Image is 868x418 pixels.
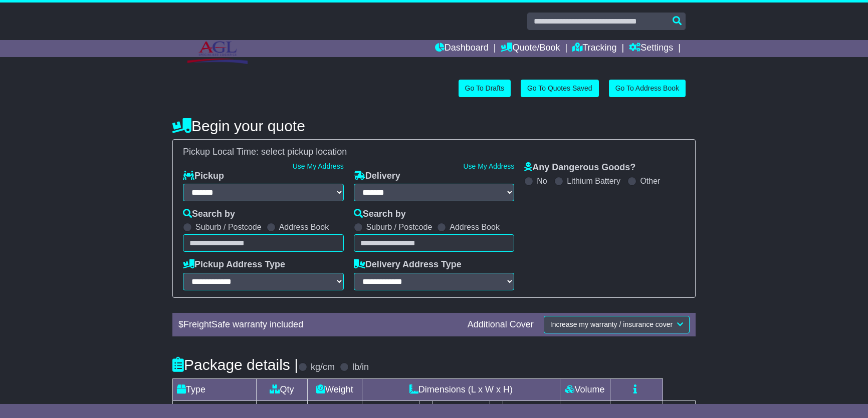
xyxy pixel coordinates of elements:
a: Use My Address [463,162,514,170]
label: lb/in [352,362,369,373]
label: kg/cm [311,362,335,373]
span: Increase my warranty / insurance cover [550,320,673,328]
label: Search by [183,209,235,220]
h4: Begin your quote [172,118,696,134]
td: Weight [307,378,362,400]
label: Any Dangerous Goods? [524,162,635,173]
label: Suburb / Postcode [366,222,432,232]
div: $ FreightSafe warranty included [173,319,463,330]
a: Tracking [572,40,616,57]
label: Pickup [183,171,224,182]
label: Delivery Address Type [354,259,462,270]
td: Qty [257,378,308,400]
label: Search by [354,209,406,220]
label: Other [640,176,660,186]
div: Pickup Local Time: [178,147,690,158]
label: Address Book [279,222,329,232]
a: Settings [629,40,673,57]
label: Delivery [354,171,400,182]
td: Volume [560,378,610,400]
a: Dashboard [435,40,489,57]
td: Dimensions (L x W x H) [362,378,560,400]
a: Quote/Book [501,40,560,57]
a: Go To Drafts [459,80,511,97]
td: Type [173,378,257,400]
label: Lithium Battery [567,176,620,186]
label: Pickup Address Type [183,259,285,270]
a: Go To Address Book [609,80,686,97]
span: select pickup location [261,147,347,157]
a: Go To Quotes Saved [521,80,599,97]
label: Address Book [450,222,500,232]
label: Suburb / Postcode [195,222,262,232]
a: Use My Address [293,162,344,170]
div: Additional Cover [463,319,539,330]
label: No [537,176,547,186]
h4: Package details | [172,356,298,373]
button: Increase my warranty / insurance cover [544,316,690,333]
